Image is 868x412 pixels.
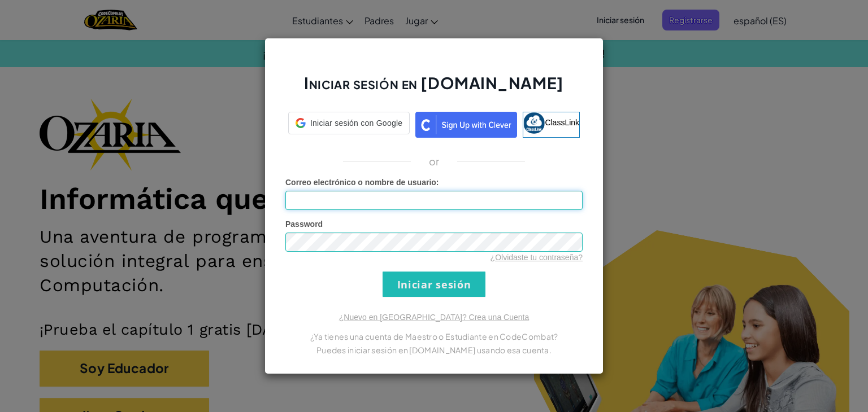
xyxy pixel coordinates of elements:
span: ClassLink [545,118,579,127]
span: Password [285,220,323,229]
h2: Iniciar sesión en [DOMAIN_NAME] [285,72,583,105]
img: classlink-logo-small.png [523,112,545,134]
p: or [429,155,440,168]
label: : [285,177,439,188]
a: ¿Nuevo en [GEOGRAPHIC_DATA]? Crea una Cuenta [339,313,529,322]
a: ¿Olvidaste tu contraseña? [491,253,583,262]
img: clever_sso_button@2x.png [415,112,517,138]
span: Iniciar sesión con Google [310,117,402,129]
p: Puedes iniciar sesión en [DOMAIN_NAME] usando esa cuenta. [285,343,583,357]
p: ¿Ya tienes una cuenta de Maestro o Estudiante en CodeCombat? [285,330,583,343]
a: Iniciar sesión con Google [288,112,410,138]
span: Correo electrónico o nombre de usuario [285,178,436,187]
input: Iniciar sesión [383,271,485,297]
div: Iniciar sesión con Google [288,112,410,134]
